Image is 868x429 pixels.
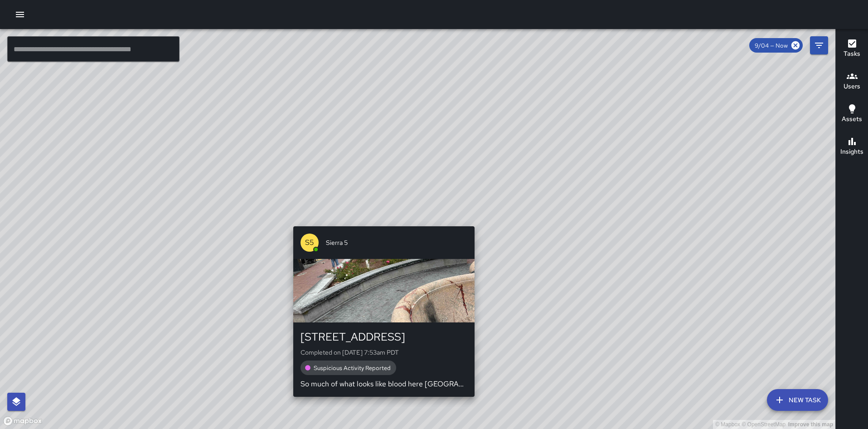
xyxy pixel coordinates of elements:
button: Insights [836,131,868,163]
button: Tasks [836,33,868,65]
button: Users [836,65,868,98]
span: Sierra 5 [326,238,467,247]
button: Assets [836,98,868,131]
h6: Assets [842,114,862,124]
h6: Insights [840,147,863,157]
div: 9/04 — Now [749,38,803,53]
div: [STREET_ADDRESS] [301,330,467,344]
p: So much of what looks like blood here [GEOGRAPHIC_DATA] . [301,379,467,390]
span: 9/04 — Now [749,42,793,49]
button: New Task [767,389,828,411]
button: S5Sierra 5[STREET_ADDRESS]Completed on [DATE] 7:53am PDTSuspicious Activity ReportedSo much of wh... [293,226,475,397]
h6: Users [844,82,860,92]
button: Filters [810,36,828,54]
p: Completed on [DATE] 7:53am PDT [301,348,467,357]
span: Suspicious Activity Reported [308,364,396,372]
p: S5 [305,237,314,248]
h6: Tasks [844,49,860,59]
